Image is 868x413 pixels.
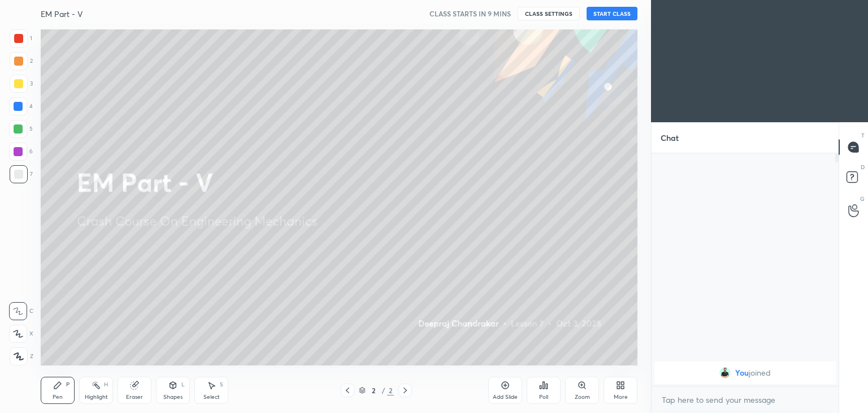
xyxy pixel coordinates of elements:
div: S [220,382,223,388]
div: grid [652,359,839,386]
div: Select [203,394,220,400]
div: Shapes [163,394,183,400]
img: 963340471ff5441e8619d0a0448153d9.jpg [719,367,731,378]
div: More [614,394,628,400]
p: G [860,195,865,203]
span: You [735,368,749,377]
div: 5 [9,120,33,138]
button: CLASS SETTINGS [518,7,580,20]
div: Poll [539,394,548,400]
div: 3 [10,75,33,93]
div: 2 [10,52,33,70]
div: 1 [10,29,32,48]
div: L [181,382,185,388]
div: P [66,382,70,388]
span: joined [749,368,771,377]
div: H [104,382,108,388]
button: START CLASS [587,7,637,20]
div: Pen [53,394,63,400]
h4: EM Part - V [41,8,83,19]
div: / [381,387,385,394]
div: C [9,302,33,320]
p: T [861,131,865,140]
div: 7 [10,165,33,183]
div: 4 [9,97,33,115]
div: Zoom [575,394,590,400]
div: Highlight [85,394,108,400]
div: 2 [387,385,394,395]
div: Eraser [126,394,143,400]
p: Chat [652,123,688,153]
h5: CLASS STARTS IN 9 MINS [429,8,511,19]
div: X [9,325,33,343]
div: 6 [9,143,33,161]
div: 2 [368,387,379,394]
div: Add Slide [493,394,518,400]
p: D [861,163,865,171]
div: Z [10,347,33,365]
